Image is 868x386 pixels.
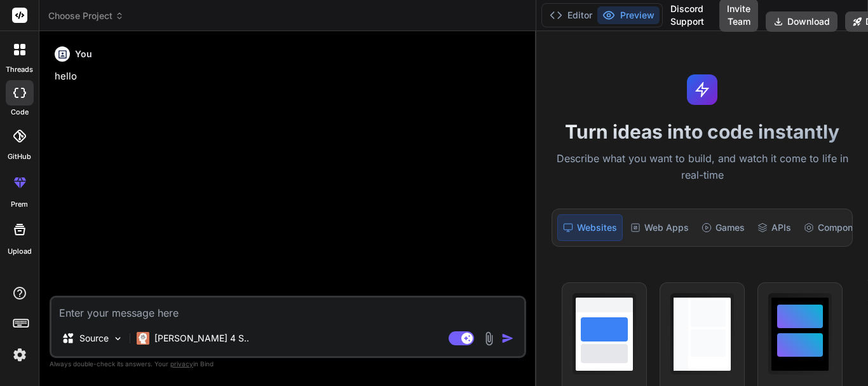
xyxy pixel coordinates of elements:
label: GitHub [8,151,31,162]
div: Websites [557,214,623,241]
label: Upload [8,246,32,257]
img: Pick Models [112,333,123,344]
label: threads [6,64,33,75]
h6: You [75,48,92,60]
label: code [11,107,29,118]
img: settings [9,344,31,366]
button: Editor [545,6,597,24]
div: Web Apps [625,214,694,241]
p: [PERSON_NAME] 4 S.. [154,332,249,345]
p: Source [79,332,109,345]
img: icon [501,332,514,345]
div: APIs [752,214,796,241]
p: Describe what you want to build, and watch it come to life in real-time [544,151,860,183]
p: hello [55,69,524,84]
p: Always double-check its answers. Your in Bind [50,358,526,370]
button: Preview [597,6,660,24]
label: prem [11,199,28,210]
button: Download [766,11,837,32]
div: Games [696,214,750,241]
span: privacy [170,360,193,368]
span: Choose Project [48,10,124,22]
img: attachment [482,331,496,346]
img: Claude 4 Sonnet [137,332,149,345]
h1: Turn ideas into code instantly [544,120,860,143]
